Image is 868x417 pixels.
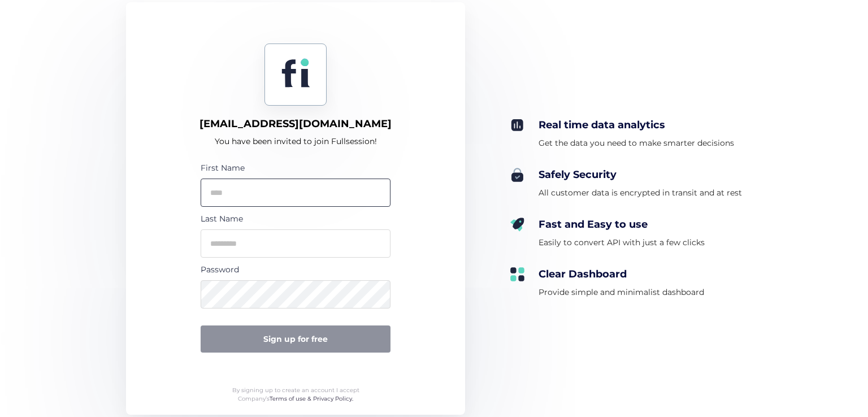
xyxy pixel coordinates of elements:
div: [EMAIL_ADDRESS][DOMAIN_NAME] [199,117,392,131]
button: Sign up for free [201,325,390,353]
div: Provide simple and minimalist dashboard [539,285,704,299]
div: By signing up to create an account I accept Company’s [223,386,369,403]
div: Last Name [201,212,390,225]
div: Password [201,263,390,276]
div: First Name [201,162,390,174]
div: Fast and Easy to use [539,218,705,231]
div: Safely Security [539,168,742,181]
a: Terms of use & Privacy Policy. [270,395,353,402]
div: Get the data you need to make smarter decisions [539,136,734,150]
div: All customer data is encrypted in transit and at rest [539,186,742,199]
div: Real time data analytics [539,118,734,132]
div: You have been invited to join Fullsession! [215,134,377,148]
div: Easily to convert API with just a few clicks [539,236,705,249]
div: Clear Dashboard [539,267,704,281]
